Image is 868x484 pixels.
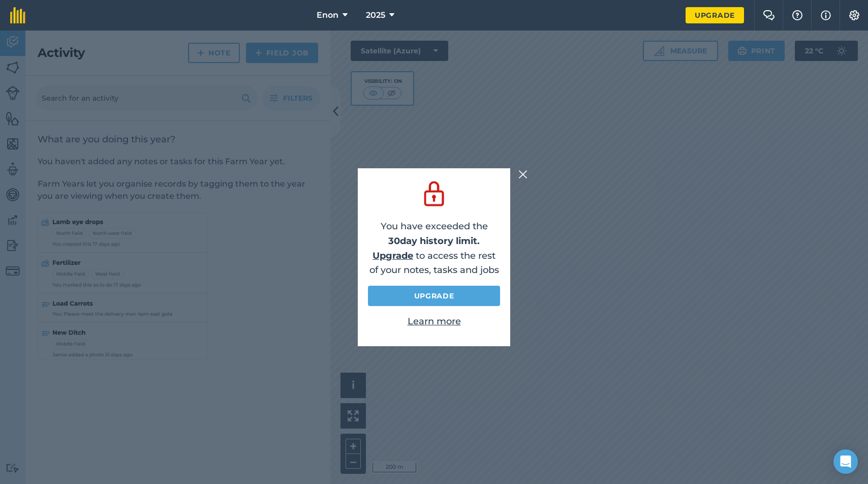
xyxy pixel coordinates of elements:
[763,10,775,20] img: Two speech bubbles overlapping with the left bubble in the forefront
[368,286,500,306] a: Upgrade
[408,316,461,327] a: Learn more
[518,168,528,180] img: svg+xml;base64,PHN2ZyB4bWxucz0iaHR0cDovL3d3dy53My5vcmcvMjAwMC9zdmciIHdpZHRoPSIyMiIgaGVpZ2h0PSIzMC...
[10,7,25,23] img: fieldmargin Logo
[317,9,338,21] span: Enon
[420,178,448,209] img: svg+xml;base64,PD94bWwgdmVyc2lvbj0iMS4wIiBlbmNvZGluZz0idXRmLTgiPz4KPCEtLSBHZW5lcmF0b3I6IEFkb2JlIE...
[366,9,385,21] span: 2025
[821,9,831,21] img: svg+xml;base64,PHN2ZyB4bWxucz0iaHR0cDovL3d3dy53My5vcmcvMjAwMC9zdmciIHdpZHRoPSIxNyIgaGVpZ2h0PSIxNy...
[791,10,803,20] img: A question mark icon
[388,235,480,247] strong: 30 day history limit.
[833,449,858,474] div: Open Intercom Messenger
[368,249,500,278] p: to access the rest of your notes, tasks and jobs
[368,219,500,249] p: You have exceeded the
[848,10,860,20] img: A cog icon
[373,250,413,261] a: Upgrade
[686,7,744,23] a: Upgrade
